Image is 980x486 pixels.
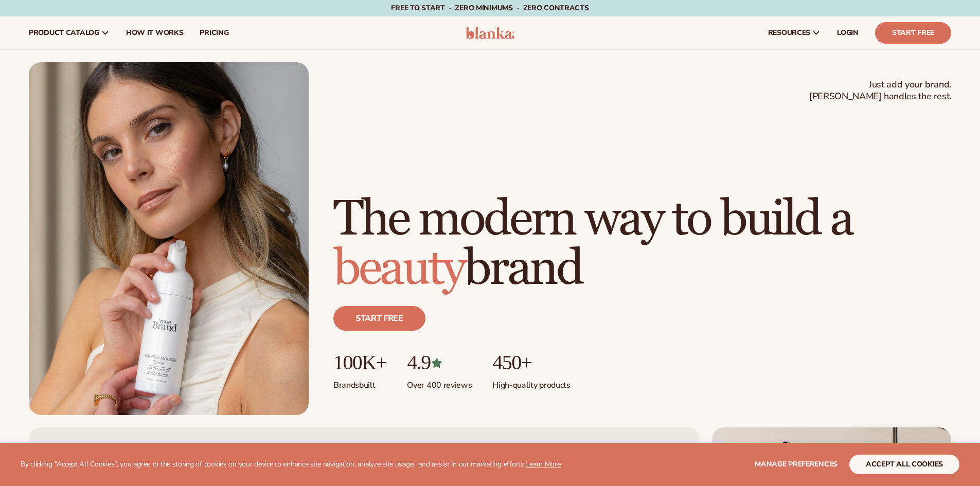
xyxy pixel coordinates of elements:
button: Manage preferences [755,455,838,474]
p: Over 400 reviews [407,374,472,391]
a: Learn More [525,459,560,469]
img: Female holding tanning mousse. [29,62,309,415]
a: pricing [191,16,237,49]
span: resources [768,29,810,37]
a: resources [760,16,829,49]
span: Free to start · ZERO minimums · ZERO contracts [391,3,589,13]
span: Manage preferences [755,459,838,469]
a: Start Free [875,22,951,44]
span: beauty [333,239,464,299]
span: product catalog [29,29,99,37]
a: LOGIN [829,16,867,49]
span: How It Works [126,29,184,37]
h1: The modern way to build a brand [333,195,951,294]
p: 4.9 [407,351,472,374]
img: logo [466,27,514,39]
p: Brands built [333,374,386,391]
p: 100K+ [333,351,386,374]
button: accept all cookies [849,455,959,474]
span: pricing [200,29,228,37]
span: LOGIN [837,29,859,37]
a: product catalog [21,16,118,49]
a: How It Works [118,16,192,49]
p: High-quality products [492,374,570,391]
p: By clicking "Accept All Cookies", you agree to the storing of cookies on your device to enhance s... [21,460,561,469]
span: Just add your brand. [PERSON_NAME] handles the rest. [809,79,951,103]
a: Start free [333,306,425,331]
p: 450+ [492,351,570,374]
